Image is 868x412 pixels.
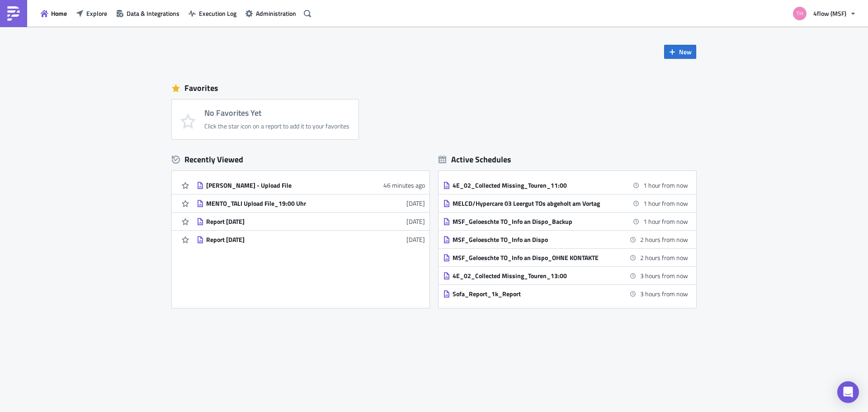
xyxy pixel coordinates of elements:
a: 4E_02_Collected Missing_Touren_13:003 hours from now [443,267,688,284]
time: 2025-09-16T12:04:38Z [406,235,425,244]
div: MSF_Geloeschte TO_Info an Dispo_Backup [453,218,611,226]
div: MSF_Geloeschte TO_Info an Dispo_OHNE KONTAKTE [453,254,611,262]
img: Avatar [792,6,807,21]
a: MSF_Geloeschte TO_Info an Dispo2 hours from now [443,231,688,248]
button: Administration [241,6,301,20]
time: 2025-10-06 13:00 [640,289,688,298]
span: 4flow (MSF) [813,9,846,18]
span: Explore [86,9,107,18]
button: Explore [71,6,112,20]
div: MELCD/Hypercare 03 Leergut TOs abgeholt am Vortag [453,199,611,208]
time: 2025-09-16T12:05:23Z [406,217,425,226]
a: MELCD/Hypercare 03 Leergut TOs abgeholt am Vortag1 hour from now [443,194,688,212]
button: 4flow (MSF) [788,4,861,24]
div: Report [DATE] [206,236,364,244]
div: [PERSON_NAME] - Upload File [206,181,364,189]
time: 2025-10-06 11:15 [643,217,688,226]
span: Data & Integrations [127,9,179,18]
button: New [664,45,696,59]
div: Click the star icon on a report to add it to your favorites [204,122,349,130]
a: Sofa_Report_1k_Report3 hours from now [443,285,688,303]
button: Execution Log [184,6,241,20]
h4: No Favorites Yet [204,109,349,118]
div: Open Intercom Messenger [837,381,859,403]
time: 2025-10-06 13:00 [640,271,688,280]
div: 4E_02_Collected Missing_Touren_13:00 [453,272,611,280]
a: Report [DATE][DATE] [197,213,425,230]
time: 2025-10-06 11:45 [640,235,688,244]
div: MENTO_TALI Upload File_19:00 Uhr [206,199,364,208]
img: PushMetrics [6,6,21,21]
button: Data & Integrations [112,6,184,20]
div: Favorites [172,81,696,95]
div: Sofa_Report_1k_Report [453,290,611,298]
div: 4E_02_Collected Missing_Touren_11:00 [453,181,611,189]
a: MENTO_TALI Upload File_19:00 Uhr[DATE] [197,194,425,212]
time: 2025-10-06T07:13:02Z [383,180,425,190]
button: Home [36,6,71,20]
time: 2025-10-06 11:00 [643,199,688,208]
a: 4E_02_Collected Missing_Touren_11:001 hour from now [443,176,688,194]
span: Home [51,9,67,18]
div: Recently Viewed [172,153,429,166]
div: Active Schedules [439,154,511,165]
time: 2025-10-06 12:15 [640,253,688,262]
span: Execution Log [199,9,236,18]
div: MSF_Geloeschte TO_Info an Dispo [453,236,611,244]
div: Report [DATE] [206,218,364,226]
time: 2025-10-06 11:00 [643,180,688,190]
time: 2025-09-29T05:22:05Z [406,199,425,208]
span: New [679,47,692,57]
a: MSF_Geloeschte TO_Info an Dispo_OHNE KONTAKTE2 hours from now [443,249,688,266]
a: Report [DATE][DATE] [197,231,425,248]
a: MSF_Geloeschte TO_Info an Dispo_Backup1 hour from now [443,213,688,230]
span: Administration [256,9,296,18]
a: [PERSON_NAME] - Upload File46 minutes ago [197,176,425,194]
